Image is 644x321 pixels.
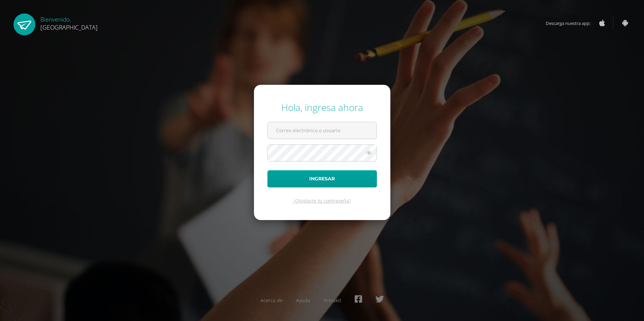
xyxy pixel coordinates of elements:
[260,297,283,304] a: Acerca de
[324,297,341,304] a: Presskit
[296,297,310,304] a: Ayuda
[268,122,377,139] input: Correo electrónico o usuario
[267,101,377,114] div: Hola, ingresa ahora
[40,13,98,31] div: Bienvenido,
[293,198,351,204] a: ¿Olvidaste tu contraseña?
[267,170,377,187] button: Ingresar
[40,23,98,31] span: [GEOGRAPHIC_DATA]
[546,17,597,30] span: Descarga nuestra app:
